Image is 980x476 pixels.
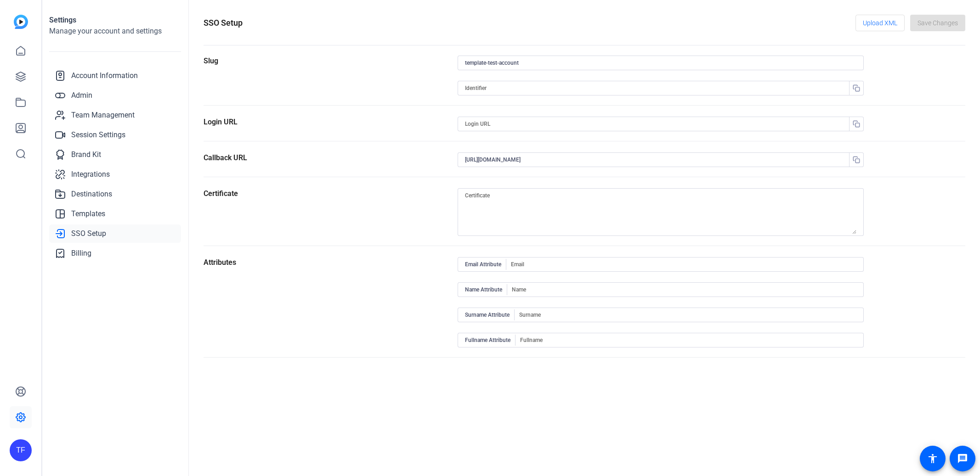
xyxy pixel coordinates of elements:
mat-icon: message [957,453,968,464]
h2: Manage your account and settings [49,26,181,37]
mat-icon: accessibility [927,453,938,464]
label: Login URL [204,118,238,126]
span: Admin [71,90,92,101]
span: Team Management [71,110,135,121]
input: Fullname [520,335,856,346]
a: Brand Kit [49,146,181,164]
span: Name Attribute [465,284,507,295]
h1: SSO Setup [204,17,243,29]
h1: Settings [49,15,181,26]
img: blue-gradient.svg [14,15,28,29]
label: Certificate [204,189,238,198]
span: Session Settings [71,129,125,140]
a: Team Management [49,106,181,124]
a: Destinations [49,185,181,203]
input: Email [511,259,856,270]
a: Admin [49,86,181,105]
input: Name [512,284,856,295]
span: Brand Kit [71,149,101,160]
label: Callback URL [204,153,247,162]
a: Integrations [49,165,181,184]
label: Slug [204,56,218,65]
span: Email Attribute [465,259,506,270]
a: Session Settings [49,126,181,144]
span: Upload XML [863,14,897,32]
a: Templates [49,205,181,223]
span: Fullname Attribute [465,335,515,346]
span: Surname Attribute [465,309,515,320]
input: Slug [465,57,856,68]
span: Templates [71,208,105,219]
span: Account Information [71,70,138,81]
label: Attributes [204,258,236,267]
a: Billing [49,244,181,263]
a: Account Information [49,67,181,85]
span: Destinations [71,189,112,200]
button: Upload XML [855,15,905,31]
input: Callback URL [465,154,847,165]
input: Surname [519,309,856,320]
input: Identifier [465,83,847,94]
span: Billing [71,248,91,259]
a: SSO Setup [49,224,181,243]
span: Integrations [71,169,110,180]
span: SSO Setup [71,228,106,239]
div: TF [10,439,32,461]
input: Login URL [465,118,847,129]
